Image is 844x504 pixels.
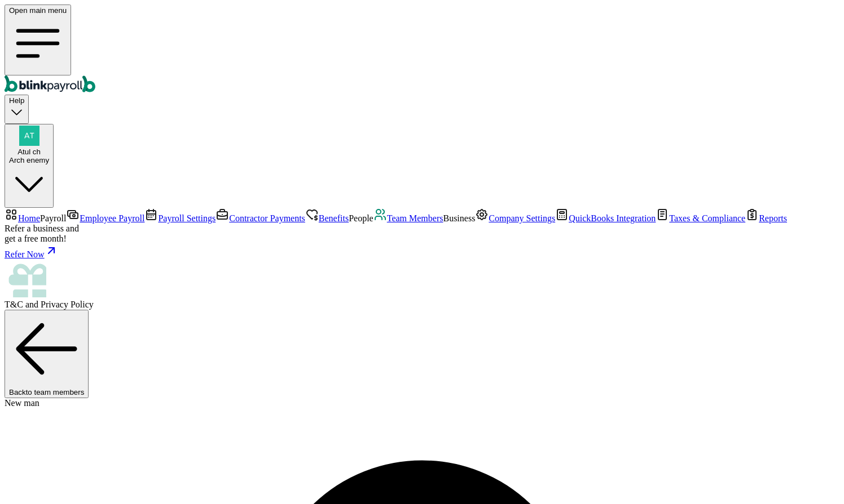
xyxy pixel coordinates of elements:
span: Reports [759,213,787,223]
button: Open main menu [5,5,71,75]
span: QuickBooks Integration [569,213,656,223]
a: Benefits [305,213,349,223]
span: Team Members [387,213,443,223]
span: Company Settings [489,213,555,223]
button: Atul chArch enemy [5,124,54,208]
div: Refer a business and get a free month! [5,224,839,244]
a: Refer Now [5,244,839,260]
a: Payroll Settings [144,213,216,223]
span: Home [18,213,40,223]
button: Help [5,95,29,123]
span: T&C [5,300,23,309]
span: Employee Payroll [80,213,144,223]
a: Reports [745,213,787,223]
a: Company Settings [475,213,555,223]
span: to team members [26,388,85,396]
a: Home [5,213,40,223]
span: Atul ch [17,148,41,156]
span: Back [9,388,84,396]
a: Contractor Payments [216,213,305,223]
a: Taxes & Compliance [656,213,745,223]
div: New man [5,398,839,408]
a: QuickBooks Integration [555,213,656,223]
span: Contractor Payments [229,213,305,223]
iframe: Chat Widget [650,382,844,504]
a: Employee Payroll [66,213,144,223]
span: Taxes & Compliance [669,213,745,223]
a: Team Members [373,213,443,223]
span: Help [9,96,24,105]
span: and [5,300,94,309]
span: Payroll [40,213,66,223]
nav: Sidebar [5,208,839,310]
nav: Global [5,5,839,95]
span: People [349,213,373,223]
span: Privacy Policy [41,300,94,309]
span: Business [443,213,475,223]
span: Open main menu [9,6,67,15]
div: Arch enemy [9,156,49,164]
span: Payroll Settings [158,213,216,223]
span: Benefits [319,213,349,223]
button: Backto team members [5,310,89,398]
